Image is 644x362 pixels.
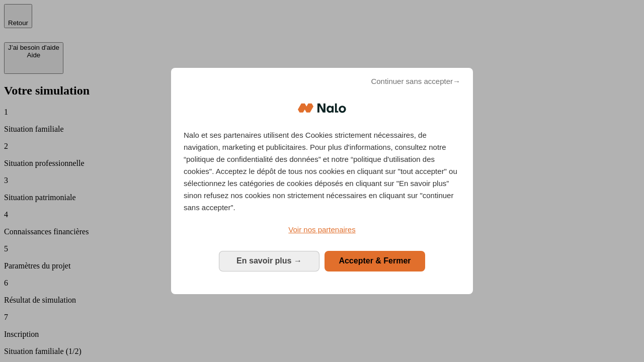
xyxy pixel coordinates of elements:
[171,68,473,294] div: Bienvenue chez Nalo Gestion du consentement
[298,93,346,123] img: Logo
[236,256,302,265] span: En savoir plus →
[184,224,460,236] a: Voir nos partenaires
[325,251,425,271] button: Accepter & Fermer: Accepter notre traitement des données et fermer
[288,225,355,234] span: Voir nos partenaires
[184,129,460,214] p: Nalo et ses partenaires utilisent des Cookies strictement nécessaires, de navigation, marketing e...
[219,251,319,271] button: En savoir plus: Configurer vos consentements
[339,256,411,265] span: Accepter & Fermer
[371,75,460,87] span: Continuer sans accepter→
